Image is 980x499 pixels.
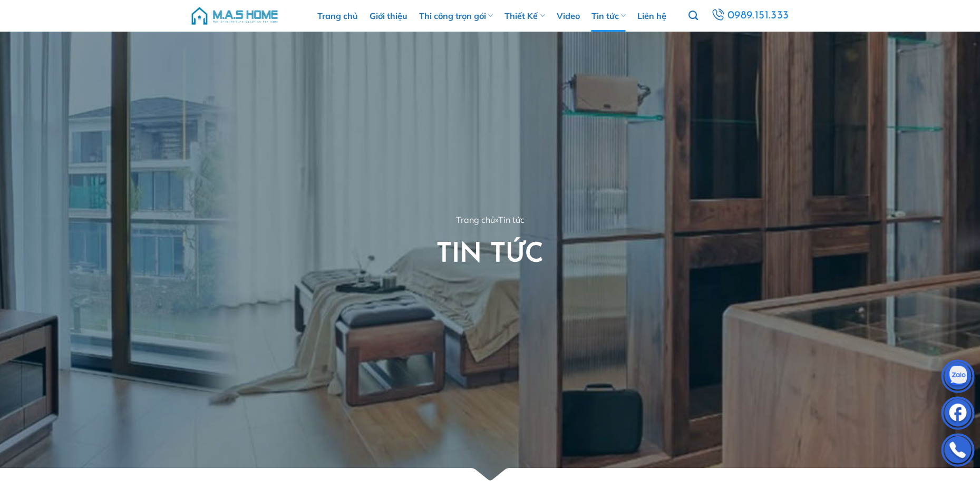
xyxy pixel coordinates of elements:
[710,6,791,25] a: 0989.151.333
[436,241,544,268] span: Tin tức
[942,436,974,467] img: Phone
[190,213,791,227] nav: breadcrumbs
[688,5,698,27] a: Tìm kiếm
[942,362,974,394] img: Zalo
[727,7,789,25] span: 0989.151.333
[456,214,495,225] a: Trang chủ
[942,399,974,430] img: Facebook
[498,214,525,225] span: Tin tức
[495,214,498,225] span: »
